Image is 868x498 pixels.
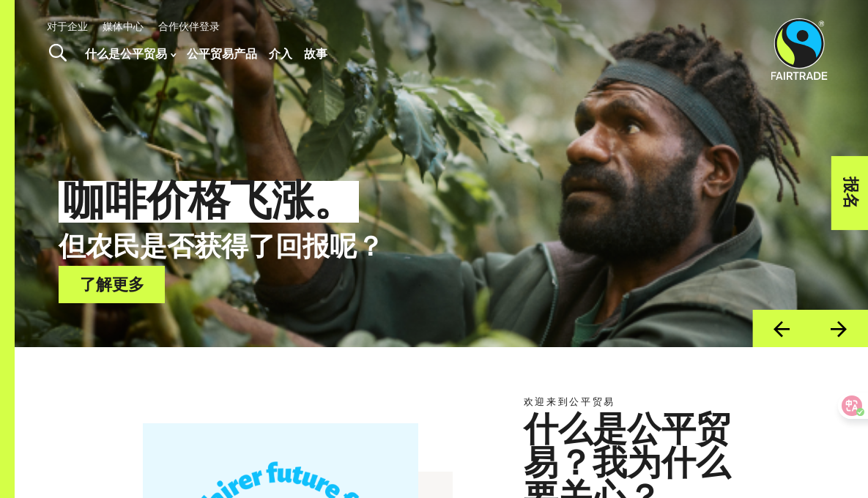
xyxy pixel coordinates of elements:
font: 欢迎来到公平贸易 [524,395,615,407]
a: 公平贸易产品 [187,43,257,64]
font: 什么是公平贸易 [85,46,167,60]
a: 故事 [304,43,327,64]
font: 了解更多 [80,277,144,293]
font: 但农民是否获得了回报呢？ [59,234,384,261]
font: 报名 [842,177,858,209]
a: 媒体中心 [103,20,144,32]
a: 什么是公平贸易 [85,43,176,64]
font: 故事 [304,46,327,60]
a: 合作伙伴登录 [158,20,220,32]
a: 切换搜索 [40,35,75,72]
button: 以前的 [752,310,810,347]
a: 对于企业 [47,20,88,32]
a: 介入 [269,43,292,64]
font: 咖啡价格飞涨。 [63,181,355,223]
button: 下一个 [810,310,868,347]
img: 澳大利亚新西兰公平贸易标志 [771,18,827,80]
a: 了解更多 [59,266,165,303]
font: 公平贸易产品 [187,46,257,60]
font: 介入 [269,46,292,60]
